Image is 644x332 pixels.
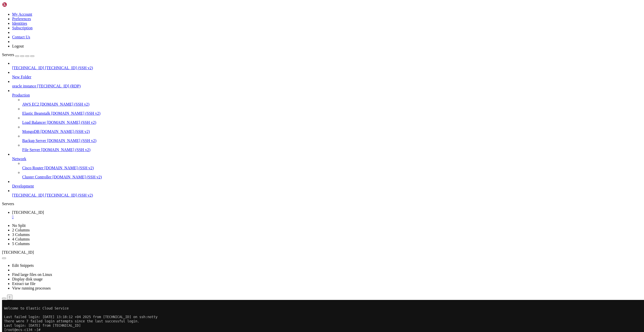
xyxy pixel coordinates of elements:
span: [TECHNICAL_ID] [12,210,44,215]
a: Cluster Controller [DOMAIN_NAME] (SSH v2) [22,175,642,179]
a: New Folder [12,75,642,79]
a: My Account [12,12,32,16]
span: Cisco Router [22,166,43,170]
span: Production [12,93,30,97]
span: [TECHNICAL_ID] (RDP) [37,84,81,88]
span: Development [12,184,34,188]
span: [DOMAIN_NAME] (SSH v2) [40,129,90,134]
li: oracle instance [TECHNICAL_ID] (RDP) [12,79,642,88]
a: Identities [12,21,27,26]
a: Subscription [12,26,33,30]
span: Load Balancer [22,120,46,125]
x-row: [root@ecs-c134 ~]# [2,32,578,36]
li: New Folder [12,70,642,79]
a: 188.116.31.4 [12,210,642,219]
x-row: [root@ecs-c134 ~]# [2,28,578,32]
a: Find large files on Linux [12,272,52,277]
span: New Folder [12,75,31,79]
span: [DOMAIN_NAME] (SSH v2) [47,120,96,125]
li: [TECHNICAL_ID] [TECHNICAL_ID] (SSH v2) [12,188,642,198]
li: Elastic Beanstalk [DOMAIN_NAME] (SSH v2) [22,107,642,116]
li: File Server [DOMAIN_NAME] (SSH v2) [22,143,642,152]
a: 4 Columns [12,237,30,241]
a: 5 Columns [12,242,30,246]
a: Development [12,184,642,188]
span: MongoDB [22,129,39,134]
a: Cisco Router [DOMAIN_NAME] (SSH v2) [22,166,642,170]
span: [TECHNICAL_ID] [12,193,44,197]
a: [TECHNICAL_ID] [TECHNICAL_ID] (SSH v2) [12,66,642,70]
li: Production [12,88,642,152]
li: Development [12,179,642,188]
li: Network [12,152,642,179]
a: Load Balancer [DOMAIN_NAME] (SSH v2) [22,120,642,125]
span: [DOMAIN_NAME] (SSH v2) [41,148,91,152]
span: File Server [22,148,40,152]
a: 2 Columns [12,228,30,232]
a: Servers [2,53,34,57]
a: Extract tar file [12,281,35,286]
span: Backup Server [22,138,46,143]
a: Edit Snippets [12,263,34,268]
span: Network [12,157,26,161]
li: Cisco Router [DOMAIN_NAME] (SSH v2) [22,161,642,170]
x-row: Last failed login: [DATE] 13:18:12 +04 2025 from [TECHNICAL_ID] on ssh:notty [2,15,578,19]
a: No Split [12,223,26,228]
a: Preferences [12,17,31,21]
button:  [7,295,12,300]
span: Servers [2,53,14,57]
x-row: [root@ecs-c134 ~]# [2,36,578,41]
span: [DOMAIN_NAME] (SSH v2) [51,111,101,115]
div: (19, 8) [42,36,44,41]
a: File Server [DOMAIN_NAME] (SSH v2) [22,148,642,152]
a: Contact Us [12,35,30,39]
li: MongoDB [DOMAIN_NAME] (SSH v2) [22,125,642,134]
span: Cluster Controller [22,175,51,179]
span: [DOMAIN_NAME] (SSH v2) [40,102,90,106]
a: Display disk usage [12,277,43,281]
a: oracle instance [TECHNICAL_ID] (RDP) [12,84,642,88]
a:  [12,215,642,219]
a: 3 Columns [12,232,30,237]
a: [TECHNICAL_ID] [TECHNICAL_ID] (SSH v2) [12,193,642,198]
a: AWS EC2 [DOMAIN_NAME] (SSH v2) [22,102,642,107]
x-row: Last login: [DATE] from [TECHNICAL_ID] [2,23,578,28]
li: AWS EC2 [DOMAIN_NAME] (SSH v2) [22,98,642,107]
div: Servers [2,202,642,206]
span: [TECHNICAL_ID] [2,250,34,254]
li: [TECHNICAL_ID] [TECHNICAL_ID] (SSH v2) [12,61,642,70]
a: Elastic Beanstalk [DOMAIN_NAME] (SSH v2) [22,111,642,116]
a: View running processes [12,286,51,290]
span: [DOMAIN_NAME] (SSH v2) [52,175,102,179]
li: Cluster Controller [DOMAIN_NAME] (SSH v2) [22,170,642,179]
span: [TECHNICAL_ID] [12,66,44,70]
span: oracle instance [12,84,36,88]
a: Backup Server [DOMAIN_NAME] (SSH v2) [22,138,642,143]
img: Shellngn [2,2,31,7]
span: [TECHNICAL_ID] (SSH v2) [45,193,93,197]
a: Network [12,157,642,161]
span: [DOMAIN_NAME] (SSH v2) [47,138,97,143]
x-row: Welcome to Elastic Cloud Service [2,6,578,11]
li: Load Balancer [DOMAIN_NAME] (SSH v2) [22,116,642,125]
a: MongoDB [DOMAIN_NAME] (SSH v2) [22,129,642,134]
span: Elastic Beanstalk [22,111,50,115]
a: Logout [12,44,24,48]
span: [DOMAIN_NAME] (SSH v2) [44,166,94,170]
x-row: There were 7 failed login attempts since the last successful login. [2,19,578,23]
a: Production [12,93,642,98]
span: AWS EC2 [22,102,39,106]
li: Backup Server [DOMAIN_NAME] (SSH v2) [22,134,642,143]
span: [TECHNICAL_ID] (SSH v2) [45,66,93,70]
div:  [9,295,10,299]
